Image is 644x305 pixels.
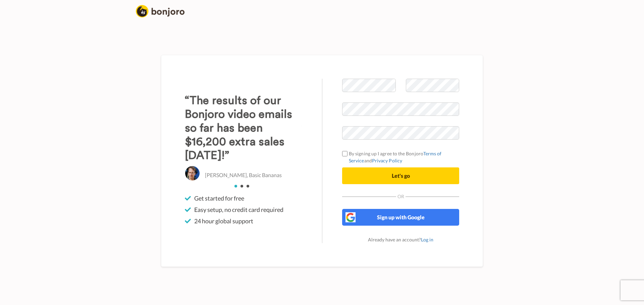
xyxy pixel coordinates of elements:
[349,151,442,163] a: Terms of Service
[136,5,184,17] img: logo_full.png
[368,237,433,242] span: Already have an account?
[194,194,244,202] span: Get started for free
[194,206,283,214] span: Easy setup, no credit card required
[342,151,347,156] input: By signing up I agree to the BonjoroTerms of ServiceandPrivacy Policy
[396,194,406,199] span: Or
[185,166,200,181] img: Christo Hall, Basic Bananas
[421,237,433,242] a: Log in
[342,209,459,226] button: Sign up with Google
[372,158,402,163] a: Privacy Policy
[377,214,425,220] span: Sign up with Google
[342,150,459,164] label: By signing up I agree to the Bonjoro and
[194,217,253,225] span: 24 hour global support
[392,172,410,179] span: Let's go
[342,167,459,184] button: Let's go
[185,94,302,162] h3: “The results of our Bonjoro video emails so far has been $16,200 extra sales [DATE]!”
[205,171,282,179] p: [PERSON_NAME], Basic Bananas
